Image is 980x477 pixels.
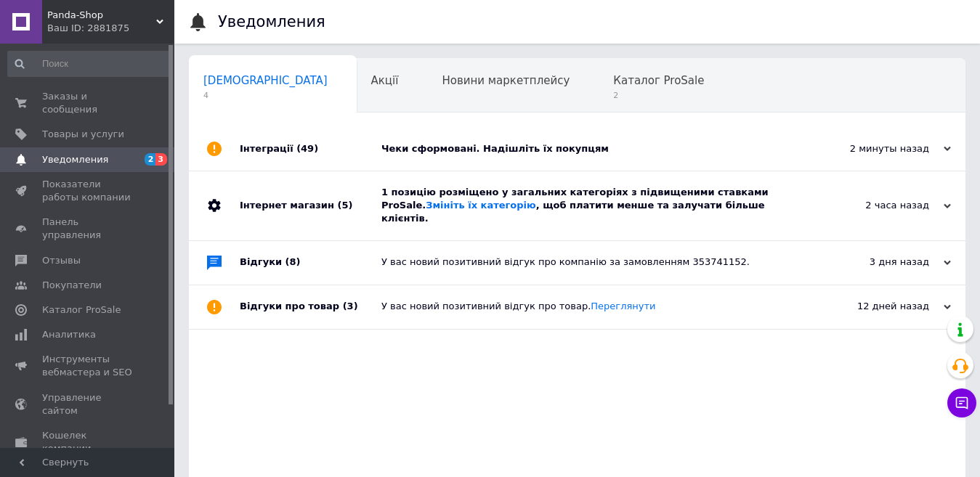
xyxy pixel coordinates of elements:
span: [DEMOGRAPHIC_DATA] [203,74,328,87]
div: 2 часа назад [806,199,951,212]
span: Товары и услуги [42,128,124,141]
span: Аналитика [42,328,96,341]
div: Інтернет магазин [240,171,381,240]
span: 4 [203,90,328,101]
div: 12 дней назад [806,300,951,313]
span: 2 [145,153,156,166]
span: Кошелек компании [42,429,134,455]
span: Каталог ProSale [613,74,704,87]
span: (8) [286,256,301,267]
div: 2 минуты назад [806,142,951,155]
div: 1 позицію розміщено у загальних категоріях з підвищеними ставками ProSale. , щоб платити менше та... [381,186,806,226]
span: (3) [343,301,358,311]
div: Чеки сформовані. Надішліть їх покупцям [381,142,806,155]
span: Каталог ProSale [42,303,121,317]
a: Переглянути [591,301,655,311]
span: (49) [296,143,318,154]
span: Покупатели [42,279,102,292]
div: Відгуки про товар [240,285,381,329]
span: Заказы и сообщения [42,90,134,116]
input: Поиск [7,51,171,77]
span: Panda-Shop [47,9,156,22]
div: Інтеграції [240,127,381,171]
span: 3 [155,153,167,166]
span: Новини маркетплейсу [442,74,570,87]
button: Чат с покупателем [947,388,976,417]
div: У вас новий позитивний відгук про компанію за замовленням 353741152. [381,256,806,269]
span: Инструменты вебмастера и SEO [42,353,134,379]
div: Ваш ID: 2881875 [47,22,174,35]
div: Відгуки [240,241,381,285]
h1: Уведомления [218,13,325,30]
div: 3 дня назад [806,256,951,269]
div: У вас новий позитивний відгук про товар. [381,300,806,313]
span: Управление сайтом [42,391,134,417]
span: Панель управления [42,216,134,242]
a: Змініть їх категорію [426,200,535,211]
span: Отзывы [42,254,81,267]
span: 2 [613,90,704,101]
span: (5) [337,200,352,211]
span: Акції [371,74,399,87]
span: Показатели работы компании [42,178,134,204]
span: Уведомления [42,153,108,166]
